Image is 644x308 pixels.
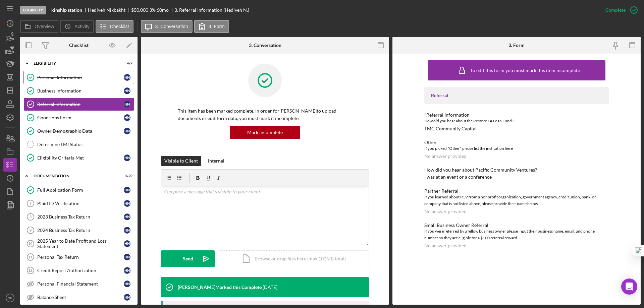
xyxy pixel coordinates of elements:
a: Personal InformationHN [23,71,134,84]
div: H N [124,213,130,220]
div: Determine LMI Status [37,142,134,147]
div: Send [183,250,193,267]
img: one_i.png [635,247,642,254]
div: Personal Tax Return [37,254,124,260]
button: Send [161,250,215,267]
div: Open Intercom Messenger [621,279,637,295]
div: Owner Demographic Data [37,128,124,134]
label: Overview [35,24,54,29]
div: 2023 Business Tax Return [37,214,124,220]
b: kinship station [51,7,82,13]
div: Other [424,140,609,145]
div: H N [124,101,130,108]
div: 3. Referral Information (Hediyeh N.) [174,7,249,13]
div: How did you hear about the Restore LA Loan Fund? [424,118,609,124]
div: Good Jobs Form [37,115,124,120]
label: Checklist [110,24,129,29]
button: RK [3,291,17,305]
div: H N [124,200,130,207]
a: 7Plaid ID VerificationHN [23,197,134,210]
button: Mark Incomplete [230,126,300,139]
button: Complete [599,3,641,17]
tspan: 8 [30,215,32,219]
div: 2025 Year to Date Profit and Loss Statement [37,238,124,249]
div: 3. Form [508,43,525,48]
div: No answer provided [424,209,467,214]
button: 3. Conversation [141,20,193,33]
div: If you learned about PCV from a nonprofit organization, government agency, credit union, bank, or... [424,194,609,207]
span: $50,000 [131,7,148,13]
div: Business Information [37,88,124,94]
div: 2024 Business Tax Return [37,228,124,233]
div: 60 mo [157,7,169,13]
div: *Referral Information [424,112,609,118]
tspan: 11 [28,255,32,259]
div: Mark Incomplete [247,126,283,139]
button: 3. Form [194,20,229,33]
div: TMC Community Capital [424,126,477,131]
div: 6 / 7 [120,61,132,65]
div: Checklist [69,43,89,48]
label: Activity [74,24,89,29]
div: Complete [605,3,626,17]
button: Checklist [96,20,133,33]
div: Full Application Form [37,187,124,193]
a: Business InformationHN [23,84,134,98]
button: Activity [60,20,94,33]
a: Eligibility Criteria MetHN [23,151,134,165]
div: Personal Information [37,75,124,80]
div: Internal [208,156,224,166]
tspan: 12 [28,268,32,272]
a: Balance SheetHN [23,291,134,304]
div: Visible to Client [164,156,198,166]
div: How did you hear about Pacific Community Ventures? [424,167,609,173]
div: No answer provided [424,153,467,159]
div: [PERSON_NAME] Marked this Complete [178,285,262,290]
a: 12Credit Report AuthorizationHN [23,264,134,277]
div: Referral [431,93,602,98]
a: Good Jobs FormHN [23,111,134,124]
div: Balance Sheet [37,295,124,300]
div: I was at an event or a conference [424,174,492,180]
tspan: 10 [28,242,32,246]
a: Owner Demographic DataHN [23,124,134,138]
div: 1 / 20 [120,174,132,178]
label: 3. Form [209,24,225,29]
div: 3. Conversation [249,43,281,48]
button: Overview [20,20,58,33]
button: Internal [205,156,228,166]
div: H N [124,155,130,161]
a: 11Personal Tax ReturnHN [23,250,134,264]
div: H N [124,267,130,274]
a: 82023 Business Tax ReturnHN [23,210,134,224]
div: To edit this form you must mark this item incomplete [470,68,580,73]
a: Full Application FormHN [23,183,134,197]
div: H N [124,227,130,234]
a: Personal Financial StatementHN [23,277,134,291]
time: 2025-10-07 17:42 [263,285,277,290]
div: Hediyeh Nikbakht [88,7,131,13]
label: 3. Conversation [155,24,188,29]
div: Eligibility Criteria Met [37,155,124,161]
a: 92024 Business Tax ReturnHN [23,224,134,237]
div: If you were referred by a fellow business owner please input their business name, email, and phon... [424,228,609,241]
div: No answer provided [424,243,467,248]
text: RK [8,296,12,300]
div: H N [124,240,130,247]
div: Personal Financial Statement [37,281,124,287]
button: Visible to Client [161,156,201,166]
tspan: 9 [30,228,32,232]
div: 3 % [149,7,156,13]
div: H N [124,281,130,287]
div: H N [124,74,130,81]
div: Plaid ID Verification [37,201,124,206]
div: H N [124,187,130,193]
div: Eligibility [20,6,46,14]
div: Small Business Owner Referral [424,223,609,228]
a: 102025 Year to Date Profit and Loss StatementHN [23,237,134,250]
div: Partner Referral [424,188,609,194]
div: H N [124,87,130,94]
div: Eligibility [34,61,116,65]
tspan: 7 [30,201,32,205]
p: This item has been marked complete. In order for [PERSON_NAME] to upload documents or edit form d... [178,107,352,122]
